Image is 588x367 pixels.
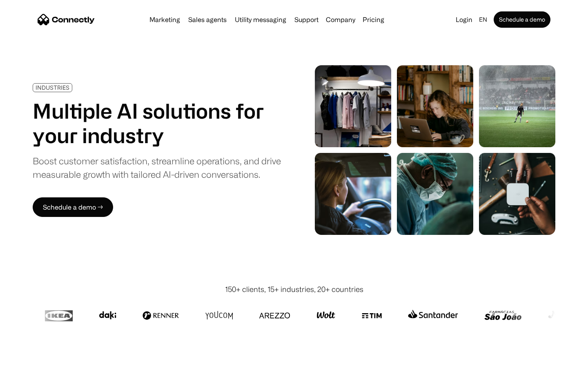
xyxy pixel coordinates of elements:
a: Utility messaging [232,16,290,23]
a: Login [452,14,476,25]
div: en [479,14,487,25]
a: Schedule a demo [494,11,550,28]
div: 150+ clients, 15+ industries, 20+ countries [225,284,363,295]
a: Support [291,16,322,23]
a: Sales agents [185,16,230,23]
div: Company [326,14,355,25]
ul: Language list [16,353,49,364]
div: Company [323,14,358,25]
a: home [38,13,95,26]
div: en [476,14,492,25]
div: INDUSTRIES [36,84,69,91]
a: Pricing [359,16,388,23]
a: Marketing [146,16,183,23]
aside: Language selected: English [8,352,49,364]
a: Schedule a demo → [33,197,113,217]
h1: Multiple AI solutions for your industry [33,99,281,148]
div: Boost customer satisfaction, streamline operations, and drive measurable growth with tailored AI-... [33,154,281,181]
